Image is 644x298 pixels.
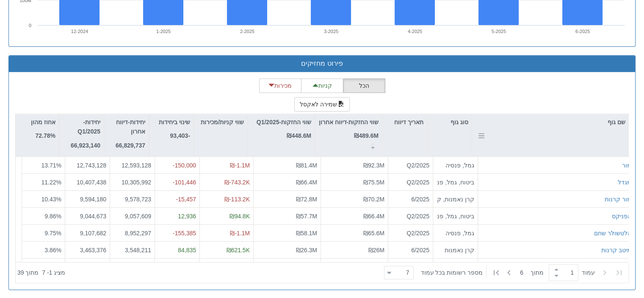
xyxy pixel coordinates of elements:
div: 10.43 % [25,195,61,203]
div: שווי קניות/מכירות [194,114,247,140]
button: מור קרנות [605,195,631,203]
div: 10,407,438 [69,178,106,186]
span: ₪70.2M [363,195,384,202]
span: ₪81.4M [296,162,317,169]
span: ₪26M [368,246,384,253]
div: 12,593,128 [113,161,151,170]
div: גמל, פנסיה [437,228,474,237]
p: שווי החזקות-דיווח אחרון [319,117,379,127]
div: -155,385 [158,228,196,237]
button: מור [622,161,631,170]
text: 1-2025 [156,29,171,34]
div: 9,057,609 [113,212,151,220]
div: ‏מציג 1 - 7 ‏ מתוך 39 [17,263,65,282]
div: 8,952,297 [113,228,151,237]
button: מכירות [259,78,301,93]
div: 3,548,211 [113,245,151,254]
div: שם גוף [472,114,629,130]
strong: ₪448.6M [287,132,311,139]
div: Q2/2025 [392,228,429,237]
strong: 66,923,140 [71,142,100,149]
span: ₪621.5K [227,246,250,253]
span: ₪65.6M [363,229,384,236]
button: מגדל [618,178,631,186]
div: 6/2025 [392,245,429,254]
span: ₪-113.2K [224,195,250,202]
span: ₪66.4M [363,212,384,219]
div: 10,305,992 [113,178,151,186]
span: ₪-1.1M [230,162,250,169]
span: ‏מספר רשומות בכל עמוד [420,268,483,277]
p: אחוז מהון [31,117,55,127]
p: יחידות-Q1/2025 [63,117,100,136]
text: 4-2025 [408,29,422,34]
span: ₪66.4M [296,178,317,185]
div: Q2/2025 [392,178,429,186]
div: 9.75 % [25,228,61,237]
text: 0 [29,23,31,28]
div: -150,000 [158,161,196,170]
strong: 72.78% [36,132,55,139]
div: 9,044,673 [69,212,106,220]
button: קניות [301,78,343,93]
text: 3-2025 [324,29,338,34]
div: קרן נאמנות [437,245,474,254]
div: קרן נאמנות, קרנות סל [437,195,474,203]
strong: -93,403 [170,132,191,139]
div: -101,446 [158,178,196,186]
div: 3,463,376 [69,245,106,254]
div: 9,578,723 [113,195,151,203]
text: 6-2025 [575,29,590,34]
div: 84,835 [158,245,196,254]
div: Q2/2025 [392,212,429,220]
div: 9.86 % [25,212,61,220]
span: ₪57.7M [296,212,317,219]
div: -15,457 [158,195,196,203]
div: 12,743,128 [69,161,106,170]
div: ביטוח, גמל, פנסיה [437,178,474,186]
strong: ₪489.6M [354,132,379,139]
text: 5-2025 [492,29,506,34]
p: שינוי ביחידות [159,117,190,127]
div: 12,936 [158,212,196,220]
div: סוג גוף [427,114,472,130]
div: 13.71 % [25,161,61,170]
p: שווי החזקות-Q1/2025 [257,117,311,127]
span: ₪75.5M [363,178,384,185]
button: הכל [343,78,385,93]
span: ₪-743.2K [224,178,250,185]
div: ביטוח, גמל, פנסיה [437,212,474,220]
button: אלטשולר שחם [594,228,631,237]
span: ₪26.3M [296,246,317,253]
div: 9,107,682 [69,228,106,237]
h3: פירוט מחזיקים [15,60,629,67]
div: 3.86 % [25,245,61,254]
p: יחידות-דיווח אחרון [108,117,145,136]
text: 12-2024 [71,29,88,34]
button: שמירה לאקסל [294,97,350,111]
span: ₪72.8M [296,195,317,202]
button: מיטב קרנות [601,245,631,254]
div: 11.22 % [25,178,61,186]
span: ₪94.8K [229,212,250,219]
button: הפניקס [612,212,631,220]
div: Q2/2025 [392,161,429,170]
span: ‏עמוד [582,268,595,277]
div: ‏ מתוך [381,263,627,282]
strong: 66,829,737 [116,142,145,149]
span: ₪58.1M [296,229,317,236]
span: ₪-1.1M [230,229,250,236]
div: תאריך דיווח [382,114,427,140]
text: 2-2025 [240,29,254,34]
span: ₪92.3M [363,162,384,169]
div: גמל, פנסיה [437,161,474,170]
div: 9,594,180 [69,195,106,203]
span: 6 [520,268,531,277]
div: 6/2025 [392,195,429,203]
